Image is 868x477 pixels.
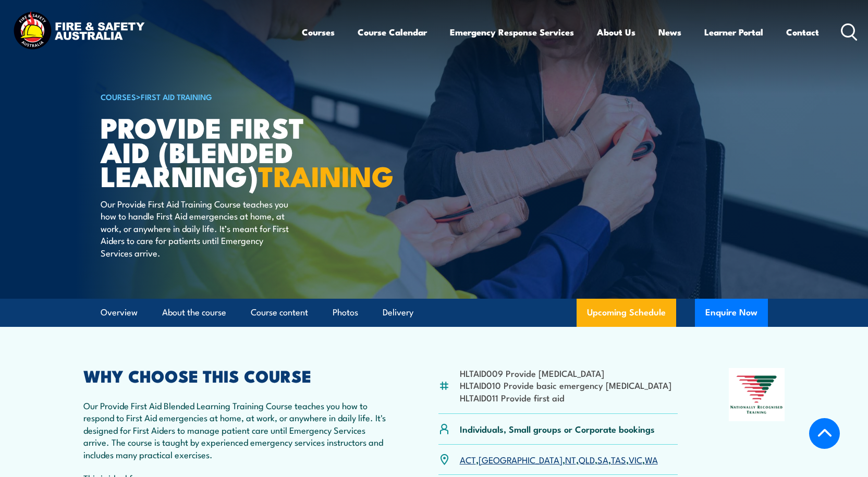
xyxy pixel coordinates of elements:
a: First Aid Training [141,91,212,102]
li: HLTAID010 Provide basic emergency [MEDICAL_DATA] [460,379,671,391]
a: About the course [162,299,226,326]
a: COURSES [101,91,136,102]
a: Overview [101,299,138,326]
button: Enquire Now [695,299,768,327]
li: HLTAID009 Provide [MEDICAL_DATA] [460,367,671,379]
li: HLTAID011 Provide first aid [460,392,671,403]
a: Course content [251,299,308,326]
a: Emergency Response Services [450,18,574,46]
a: Photos [333,299,358,326]
a: WA [645,453,658,466]
a: NT [565,453,576,466]
a: ACT [460,453,476,466]
a: Courses [302,18,335,46]
a: QLD [579,453,595,466]
a: Upcoming Schedule [577,299,676,327]
a: Learner Portal [704,18,763,46]
a: SA [597,453,608,466]
h1: Provide First Aid (Blended Learning) [101,115,358,188]
strong: TRAINING [258,153,394,197]
a: About Us [597,18,635,46]
a: Contact [786,18,819,46]
p: Our Provide First Aid Training Course teaches you how to handle First Aid emergencies at home, at... [101,198,291,259]
h6: > [101,90,358,103]
a: TAS [611,453,626,466]
p: Individuals, Small groups or Corporate bookings [460,423,655,435]
p: Our Provide First Aid Blended Learning Training Course teaches you how to respond to First Aid em... [83,399,388,460]
img: Nationally Recognised Training logo. [729,368,785,421]
a: [GEOGRAPHIC_DATA] [479,453,563,466]
a: VIC [629,453,642,466]
a: News [658,18,681,46]
h2: WHY CHOOSE THIS COURSE [83,368,388,383]
a: Delivery [383,299,413,326]
p: , , , , , , , [460,454,658,466]
a: Course Calendar [358,18,427,46]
